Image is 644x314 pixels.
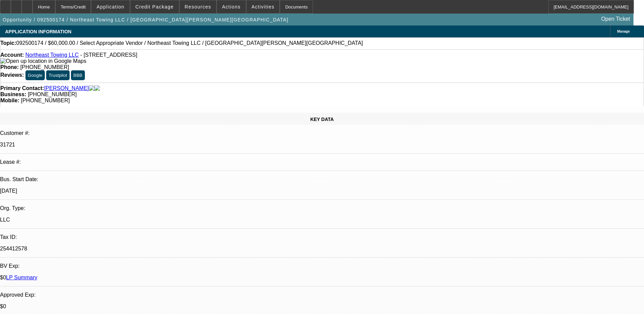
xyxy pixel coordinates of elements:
[0,40,16,46] strong: Topic:
[217,0,246,13] button: Actions
[310,117,334,122] span: KEY DATA
[0,58,86,64] a: View Google Maps
[20,64,69,70] span: [PHONE_NUMBER]
[599,13,633,25] a: Open Ticket
[91,0,129,13] button: Application
[21,98,70,103] span: [PHONE_NUMBER]
[6,275,37,280] a: LP Summary
[94,85,100,91] img: linkedin-icon.png
[246,0,280,13] button: Activities
[25,52,79,58] a: Northeast Towing LLC
[25,70,45,80] button: Google
[96,4,124,10] span: Application
[28,91,77,97] span: [PHONE_NUMBER]
[71,70,85,80] button: BBB
[0,72,24,78] strong: Reviews:
[80,52,137,58] span: - [STREET_ADDRESS]
[46,70,69,80] button: Trustpilot
[44,85,89,91] a: [PERSON_NAME]
[185,4,211,10] span: Resources
[130,0,179,13] button: Credit Package
[0,58,86,64] img: Open up location in Google Maps
[135,4,174,10] span: Credit Package
[0,85,44,91] strong: Primary Contact:
[89,85,94,91] img: facebook-icon.png
[16,40,363,46] span: 092500174 / $60,000.00 / Select Appropriate Vendor / Northeast Towing LLC / [GEOGRAPHIC_DATA][PER...
[252,4,275,10] span: Activities
[617,30,630,33] span: Manage
[5,29,71,34] span: APPLICATION INFORMATION
[222,4,241,10] span: Actions
[0,64,19,70] strong: Phone:
[0,98,19,103] strong: Mobile:
[180,0,216,13] button: Resources
[3,17,289,22] span: Opportunity / 092500174 / Northeast Towing LLC / [GEOGRAPHIC_DATA][PERSON_NAME][GEOGRAPHIC_DATA]
[0,91,26,97] strong: Business:
[0,52,24,58] strong: Account:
